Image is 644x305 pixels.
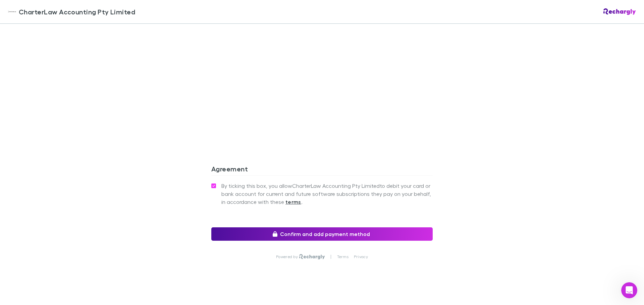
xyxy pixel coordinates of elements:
img: Rechargly Logo [603,8,636,15]
iframe: Intercom live chat [621,282,637,298]
h3: Agreement [211,165,433,175]
p: | [330,254,331,259]
img: CharterLaw Accounting Pty Limited's Logo [8,8,16,16]
p: Powered by [276,254,299,259]
a: Privacy [354,254,368,259]
span: By ticking this box, you allow CharterLaw Accounting Pty Limited to debit your card or bank accou... [221,182,433,206]
strong: terms [285,199,301,205]
img: Rechargly Logo [299,254,325,259]
a: Terms [337,254,348,259]
button: Confirm and add payment method [211,227,433,241]
span: CharterLaw Accounting Pty Limited [19,7,135,17]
